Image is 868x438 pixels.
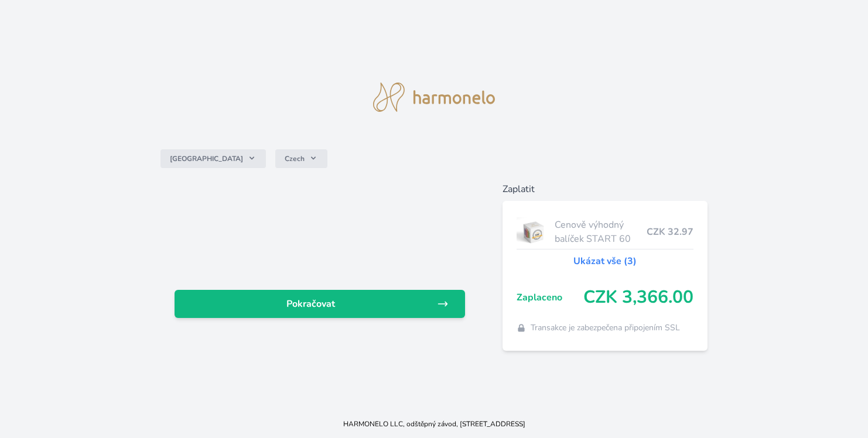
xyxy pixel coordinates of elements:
[517,290,583,304] span: Zaplaceno
[583,287,693,308] span: CZK 3,366.00
[275,149,327,168] button: Czech
[170,154,243,163] span: [GEOGRAPHIC_DATA]
[184,297,438,311] span: Pokračovat
[285,154,305,163] span: Czech
[160,149,266,168] button: [GEOGRAPHIC_DATA]
[531,322,680,334] span: Transakce je zabezpečena připojením SSL
[503,182,708,196] h6: Zaplatit
[373,83,495,112] img: logo.svg
[555,218,647,246] span: Cenově výhodný balíček START 60
[517,217,550,247] img: start.jpg
[647,225,693,239] span: CZK 32.97
[573,254,637,268] a: Ukázat vše (3)
[175,290,466,318] a: Pokračovat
